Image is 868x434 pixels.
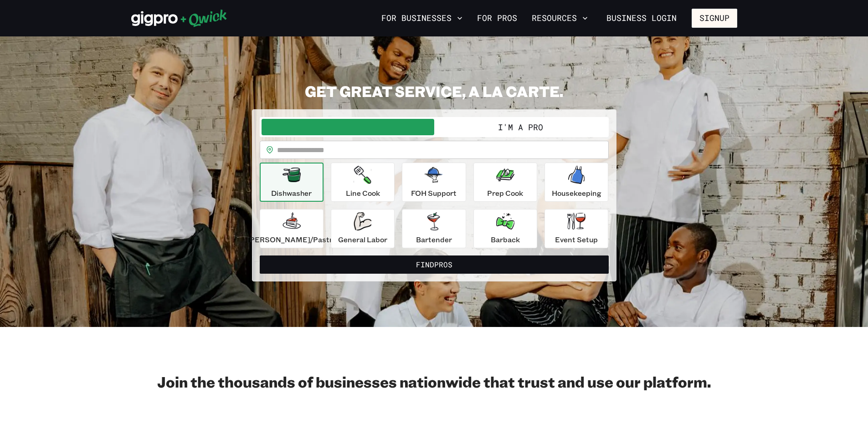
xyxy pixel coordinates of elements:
[416,234,452,245] p: Bartender
[552,188,601,199] p: Housekeeping
[260,209,324,248] button: [PERSON_NAME]/Pastry
[331,163,395,202] button: Line Cook
[402,163,466,202] button: FOH Support
[473,209,537,248] button: Barback
[338,234,387,245] p: General Labor
[599,9,684,28] a: Business Login
[544,209,608,248] button: Event Setup
[247,234,336,245] p: [PERSON_NAME]/Pastry
[260,255,609,274] button: FindPros
[487,188,523,199] p: Prep Cook
[528,10,591,26] button: Resources
[473,10,521,26] a: For Pros
[402,209,466,248] button: Bartender
[346,188,380,199] p: Line Cook
[544,163,608,202] button: Housekeeping
[555,234,598,245] p: Event Setup
[378,10,466,26] button: For Businesses
[260,163,324,202] button: Dishwasher
[692,9,737,28] button: Signup
[491,234,520,245] p: Barback
[434,119,607,135] button: I'm a Pro
[331,209,395,248] button: General Labor
[473,163,537,202] button: Prep Cook
[131,373,737,391] h2: Join the thousands of businesses nationwide that trust and use our platform.
[411,188,457,199] p: FOH Support
[252,82,616,100] h2: GET GREAT SERVICE, A LA CARTE.
[262,119,434,135] button: I'm a Business
[271,188,312,199] p: Dishwasher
